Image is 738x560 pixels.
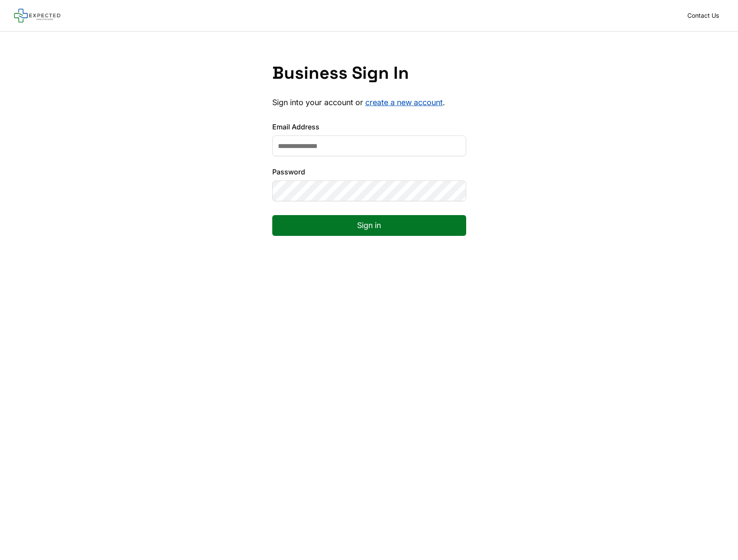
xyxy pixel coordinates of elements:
label: Password [272,167,466,177]
a: Contact Us [682,10,724,22]
label: Email Address [272,122,466,132]
p: Sign into your account or . [272,97,466,108]
a: create a new account [365,98,443,107]
h1: Business Sign In [272,63,466,84]
button: Sign in [272,215,466,236]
